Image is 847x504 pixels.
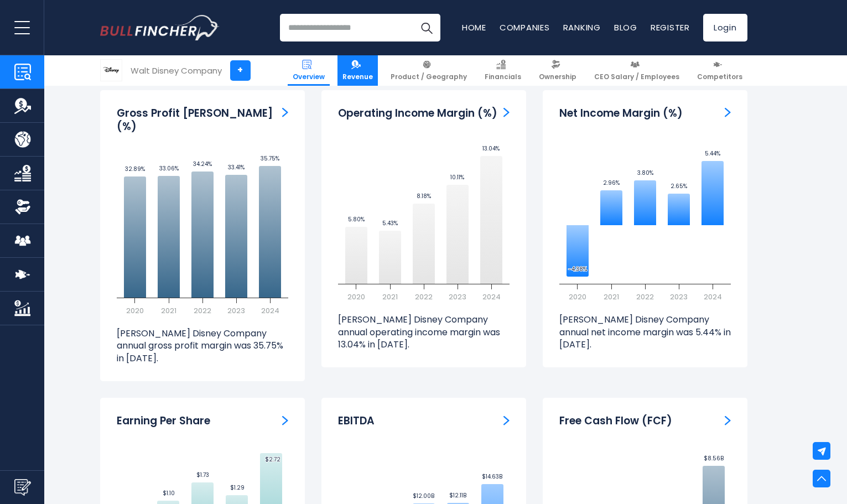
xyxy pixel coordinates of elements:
[671,182,687,190] text: 2.65%
[604,292,619,302] text: 2021
[338,414,375,428] h3: EBITDA
[503,107,510,118] a: Operating Income Margin
[264,455,280,464] text: $2.72
[117,107,282,134] h3: Gross Profit [PERSON_NAME] (%)
[614,22,637,33] a: Blog
[725,107,731,118] a: Net Income Margin
[480,55,526,86] a: Financials
[14,199,31,215] img: Ownership
[194,305,211,316] text: 2022
[704,454,724,463] text: $8.56B
[703,292,721,302] text: 2024
[228,163,245,172] text: 33.41%
[603,179,620,187] text: 2.96%
[482,292,500,302] text: 2024
[449,292,466,302] text: 2023
[348,215,365,224] text: 5.80%
[692,55,747,86] a: Competitors
[230,60,251,81] a: +
[338,314,510,351] p: [PERSON_NAME] Disney Company annual operating income margin was 13.04% in [DATE].
[117,328,288,365] p: [PERSON_NAME] Disney Company annual gross profit margin was 35.75% in [DATE].
[559,414,672,428] h3: Free Cash Flow (FCF)
[705,149,720,158] text: 5.44%
[417,192,431,200] text: 8.18%
[282,414,288,426] a: Earning Per Share
[125,165,145,173] text: 32.89%
[449,491,466,500] text: $12.11B
[413,14,440,41] button: Search
[161,305,176,316] text: 2021
[261,305,279,316] text: 2024
[450,173,464,181] text: 10.11%
[131,64,222,77] div: Walt Disney Company
[637,169,653,177] text: 3.80%
[725,414,731,426] a: Free Cash Flow
[651,22,690,33] a: Register
[230,484,244,492] text: $1.29
[703,14,747,41] a: Login
[391,72,467,81] span: Product / Geography
[534,55,581,86] a: Ownership
[485,72,521,81] span: Financials
[126,305,143,316] text: 2020
[559,107,683,121] h3: Net Income Margin (%)
[117,414,210,428] h3: Earning Per Share
[101,60,122,81] img: DIS logo
[539,72,576,81] span: Ownership
[589,55,684,86] a: CEO Salary / Employees
[193,160,212,168] text: 34.24%
[162,489,174,497] text: $1.10
[261,154,279,163] text: 35.75%
[382,219,398,227] text: 5.43%
[347,292,365,302] text: 2020
[415,292,433,302] text: 2022
[568,265,587,273] text: -4.38%
[697,72,742,81] span: Competitors
[563,22,601,33] a: Ranking
[227,305,245,316] text: 2023
[594,72,679,81] span: CEO Salary / Employees
[482,144,500,153] text: 13.04%
[337,55,378,86] a: Revenue
[100,15,220,40] img: Bullfincher logo
[413,492,434,500] text: $12.00B
[100,15,219,40] a: Go to homepage
[462,22,486,33] a: Home
[670,292,688,302] text: 2023
[342,72,373,81] span: Revenue
[159,164,178,173] text: 33.06%
[568,292,586,302] text: 2020
[293,72,325,81] span: Overview
[196,471,209,479] text: $1.73
[482,472,502,481] text: $14.63B
[382,292,398,302] text: 2021
[288,55,330,86] a: Overview
[282,107,288,118] a: Gross Profit Margin
[503,414,510,426] a: EBITDA
[386,55,472,86] a: Product / Geography
[636,292,654,302] text: 2022
[559,314,731,351] p: [PERSON_NAME] Disney Company annual net income margin was 5.44% in [DATE].
[500,22,550,33] a: Companies
[338,107,497,121] h3: Operating Income Margin (%)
